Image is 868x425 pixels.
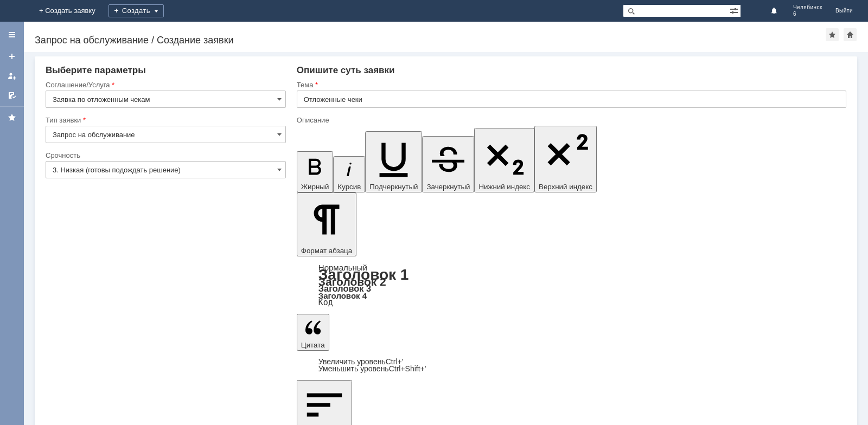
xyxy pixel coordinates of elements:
[297,117,844,124] div: Описание
[422,136,474,192] button: Зачеркнутый
[108,4,164,17] div: Создать
[318,263,367,272] a: Нормальный
[297,358,846,372] div: Цитата
[793,4,822,11] span: Челябинск
[369,183,418,191] span: Подчеркнутый
[3,48,21,65] a: Создать заявку
[539,183,592,191] span: Верхний индекс
[46,65,146,75] span: Выберите параметры
[3,87,21,104] a: Мои согласования
[730,5,741,15] span: Расширенный поиск
[318,275,386,288] a: Заголовок 2
[35,35,826,46] div: Запрос на обслуживание / Создание заявки
[297,151,334,192] button: Жирный
[297,65,395,75] span: Опишите суть заявки
[46,152,284,159] div: Срочность
[318,291,367,300] a: Заголовок 4
[318,284,371,293] a: Заголовок 3
[386,357,404,366] span: Ctrl+'
[534,126,597,192] button: Верхний индекс
[826,28,839,41] div: Добавить в избранное
[297,192,356,256] button: Формат абзаца
[474,128,534,192] button: Нижний индекс
[318,364,426,373] a: Decrease
[426,183,470,191] span: Зачеркнутый
[844,28,857,41] div: Сделать домашней страницей
[301,341,325,349] span: Цитата
[333,156,365,192] button: Курсив
[478,183,530,191] span: Нижний индекс
[337,183,361,191] span: Курсив
[793,11,822,17] span: 6
[297,81,844,88] div: Тема
[301,247,352,255] span: Формат абзаца
[318,266,409,283] a: Заголовок 1
[3,67,21,85] a: Мои заявки
[365,131,422,192] button: Подчеркнутый
[46,117,284,124] div: Тип заявки
[46,81,284,88] div: Соглашение/Услуга
[318,298,333,307] a: Код
[301,183,329,191] span: Жирный
[389,364,426,373] span: Ctrl+Shift+'
[318,357,404,366] a: Increase
[297,264,846,306] div: Формат абзаца
[297,314,329,351] button: Цитата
